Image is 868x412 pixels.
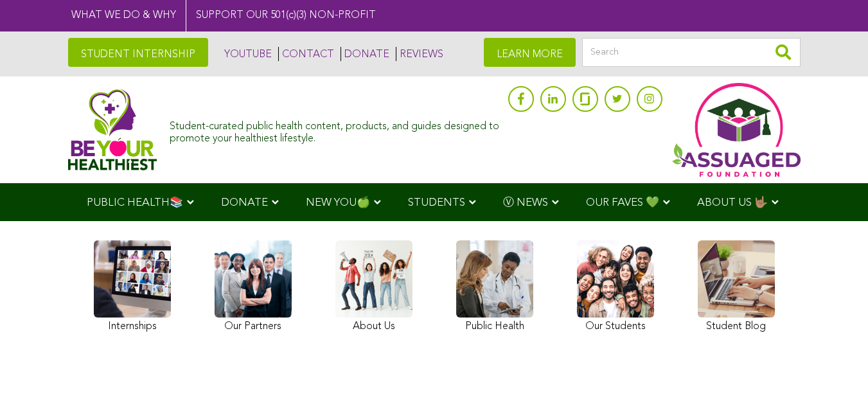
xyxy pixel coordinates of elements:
[221,47,272,61] a: YOUTUBE
[68,89,157,170] img: Assuaged
[170,114,501,145] div: Student-curated public health content, products, and guides designed to promote your healthiest l...
[341,47,389,61] a: DONATE
[582,38,801,67] input: Search
[221,197,268,208] span: DONATE
[503,197,548,208] span: Ⓥ NEWS
[408,197,465,208] span: STUDENTS
[586,197,659,208] span: OUR FAVES 💚
[804,350,868,412] iframe: Chat Widget
[87,197,183,208] span: PUBLIC HEALTH📚
[580,93,589,105] img: glassdoor
[278,47,334,61] a: CONTACT
[697,197,768,208] span: ABOUT US 🤟🏽
[68,183,801,221] div: Navigation Menu
[672,83,801,177] img: Assuaged App
[68,38,208,67] a: STUDENT INTERNSHIP
[484,38,576,67] a: LEARN MORE
[306,197,370,208] span: NEW YOU🍏
[396,47,443,61] a: REVIEWS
